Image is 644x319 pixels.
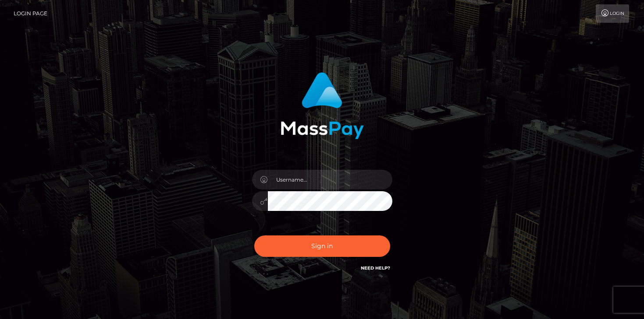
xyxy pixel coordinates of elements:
a: Need Help? [361,265,390,271]
a: Login [596,4,629,23]
input: Username... [268,170,392,189]
a: Login Page [14,4,47,23]
button: Sign in [254,235,390,257]
img: MassPay Login [281,72,364,139]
